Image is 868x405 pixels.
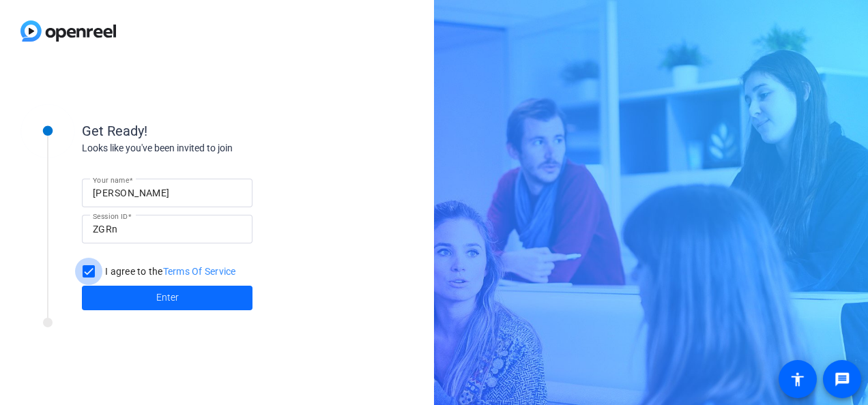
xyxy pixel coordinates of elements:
mat-icon: message [834,371,850,387]
mat-icon: accessibility [790,371,806,387]
button: Enter [82,286,252,310]
mat-label: Session ID [93,212,128,220]
label: I agree to the [102,265,236,278]
div: Get Ready! [82,121,355,141]
span: Enter [156,290,179,305]
div: Looks like you've been invited to join [82,141,355,155]
mat-label: Your name [93,176,129,184]
a: Terms Of Service [163,266,236,277]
